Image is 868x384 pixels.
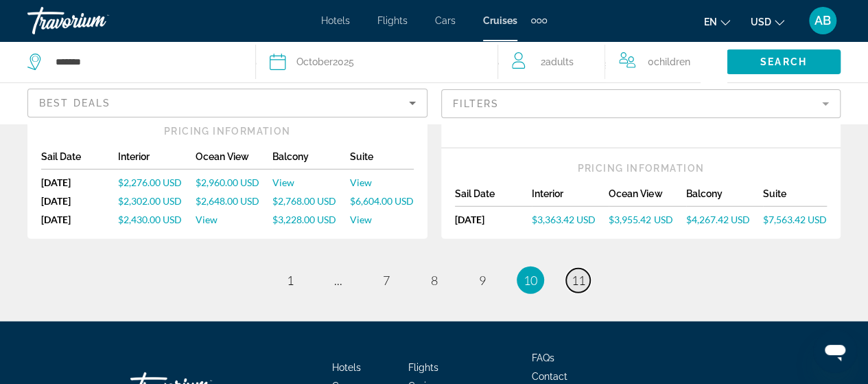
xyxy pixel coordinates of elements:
[118,214,182,225] span: $2,430.00 USD
[431,273,438,288] span: 8
[118,151,195,170] div: Interior
[572,273,585,288] span: 11
[272,195,349,207] a: $2,768.00 USD
[441,89,841,119] button: Filter
[455,214,532,225] div: [DATE]
[609,214,672,225] span: $3,955.42 USD
[704,12,730,32] button: Change language
[350,177,414,188] a: View
[814,14,831,27] span: AB
[532,371,567,382] a: Contact
[272,177,294,188] span: View
[532,352,554,363] a: FAQs
[196,151,272,170] div: Ocean View
[704,16,717,27] span: en
[350,177,372,188] span: View
[498,41,727,82] button: Travelers: 2 adults, 0 children
[686,188,763,207] div: Balcony
[532,188,609,207] div: Interior
[27,3,165,38] a: Travorium
[455,162,828,174] div: Pricing Information
[654,56,690,67] span: Children
[751,16,771,27] span: USD
[118,177,182,188] span: $2,276.00 USD
[546,56,574,67] span: Adults
[686,214,750,225] span: $4,267.42 USD
[435,15,456,26] a: Cars
[648,52,690,71] span: 0
[350,151,414,170] div: Suite
[350,214,372,225] span: View
[196,195,272,207] a: $2,648.00 USD
[118,177,195,188] a: $2,276.00 USD
[686,214,763,225] a: $4,267.42 USD
[196,195,259,207] span: $2,648.00 USD
[287,273,294,288] span: 1
[532,214,596,225] span: $3,363.42 USD
[408,362,438,373] a: Flights
[296,52,354,71] div: 2025
[377,15,408,26] a: Flights
[609,214,685,225] a: $3,955.42 USD
[27,267,841,294] nav: Pagination
[609,188,685,207] div: Ocean View
[350,214,414,225] a: View
[272,177,349,188] a: View
[118,195,195,207] a: $2,302.00 USD
[334,273,342,288] span: ...
[118,195,182,207] span: $2,302.00 USD
[196,214,272,225] a: View
[321,15,350,26] a: Hotels
[760,56,807,67] span: Search
[272,151,349,170] div: Balcony
[531,10,547,32] button: Extra navigation items
[763,188,827,207] div: Suite
[383,273,390,288] span: 7
[272,195,336,207] span: $2,768.00 USD
[751,12,784,32] button: Change currency
[272,214,336,225] span: $3,228.00 USD
[805,6,841,35] button: User Menu
[813,329,857,373] iframe: Button to launch messaging window
[455,188,532,207] div: Sail Date
[196,177,272,188] a: $2,960.00 USD
[39,98,110,109] span: Best Deals
[541,52,574,71] span: 2
[483,15,517,26] a: Cruises
[41,177,118,188] div: [DATE]
[524,273,537,288] span: 10
[350,195,414,207] a: $6,604.00 USD
[479,273,486,288] span: 9
[196,177,259,188] span: $2,960.00 USD
[118,214,195,225] a: $2,430.00 USD
[41,195,118,207] div: [DATE]
[332,362,361,373] a: Hotels
[532,214,609,225] a: $3,363.42 USD
[41,151,118,170] div: Sail Date
[41,125,414,137] div: Pricing Information
[727,49,841,74] button: Search
[763,214,827,225] a: $7,563.42 USD
[196,214,218,225] span: View
[272,214,349,225] a: $3,228.00 USD
[39,95,416,111] mat-select: Sort by
[41,214,118,225] div: [DATE]
[296,56,333,67] span: October
[270,41,484,82] button: October2025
